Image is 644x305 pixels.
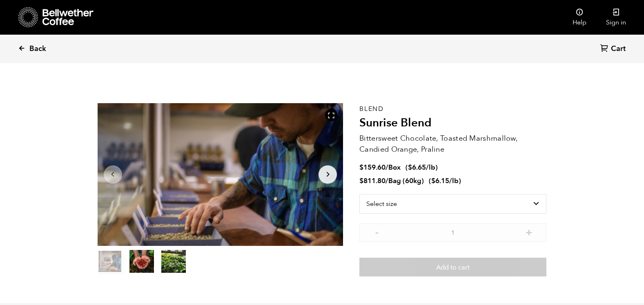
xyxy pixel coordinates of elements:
span: / [386,163,388,172]
span: ( ) [429,176,461,186]
bdi: 6.65 [408,163,426,172]
span: /lb [449,176,459,186]
span: Box [388,163,401,172]
span: $ [431,176,435,186]
span: / [386,176,388,186]
button: + [524,228,534,236]
span: Bag (60kg) [388,176,424,186]
a: Cart [600,44,628,55]
span: $ [359,163,363,172]
p: Bittersweet Chocolate, Toasted Marshmallow, Candied Orange, Praline [359,133,546,155]
span: Back [29,44,46,54]
bdi: 811.80 [359,176,386,186]
bdi: 6.15 [431,176,449,186]
button: Add to cart [359,258,546,276]
span: /lb [426,163,435,172]
bdi: 159.60 [359,163,386,172]
h2: Sunrise Blend [359,116,546,130]
button: - [372,228,382,236]
span: ( ) [406,163,438,172]
span: $ [408,163,412,172]
span: $ [359,176,363,186]
span: Cart [611,44,626,54]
